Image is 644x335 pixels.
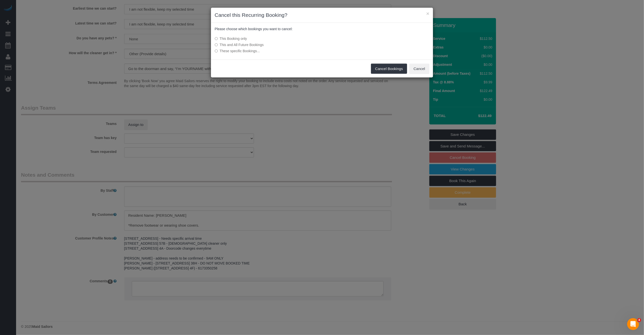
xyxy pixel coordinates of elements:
button: Cancel Bookings [371,64,407,74]
input: This Booking only [215,37,218,40]
input: This and All Future Bookings [215,43,218,47]
h3: Cancel this Recurring Booking? [215,11,429,19]
input: These specific Bookings... [215,49,218,53]
iframe: Intercom live chat [627,318,639,330]
label: This Booking only [215,36,355,41]
span: 4 [637,318,641,322]
label: This and All Future Bookings [215,42,355,47]
label: These specific Bookings... [215,48,355,53]
button: Cancel [409,64,429,74]
button: × [426,11,429,16]
p: Please choose which bookings you want to cancel: [215,26,429,31]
